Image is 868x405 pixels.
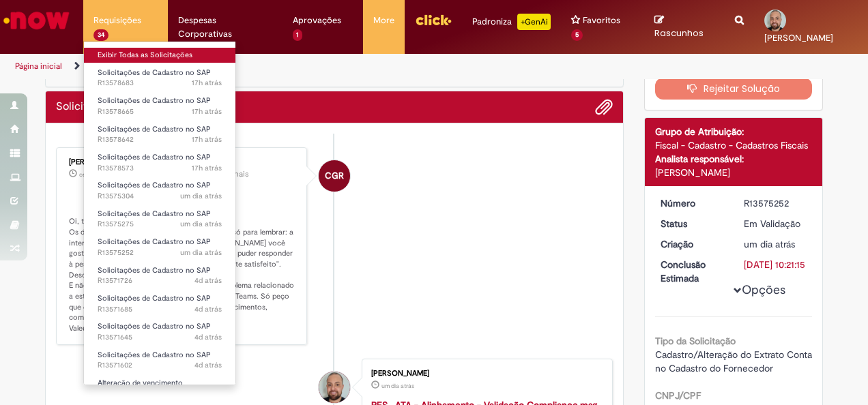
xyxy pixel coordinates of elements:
b: Tipo da Solicitação [655,335,736,347]
div: Padroniza [472,14,551,30]
time: 26/09/2025 16:44:57 [194,275,222,286]
span: R13571685 [98,304,222,315]
span: um dia atrás [180,247,222,258]
span: Solicitações de Cadastro no SAP [98,152,211,162]
span: Solicitações de Cadastro no SAP [98,95,211,106]
span: Favoritos [583,14,620,27]
span: Despesas Corporativas [178,14,272,41]
a: Aberto R13571645 : Solicitações de Cadastro no SAP [84,319,235,344]
a: Rascunhos [654,14,714,40]
div: Grupo de Atribuição: [655,125,813,138]
span: um dia atrás [180,191,222,201]
img: ServiceNow [1,7,72,34]
time: 29/09/2025 17:27:18 [192,163,222,173]
span: Solicitações de Cadastro no SAP [98,293,211,303]
time: 29/09/2025 17:38:17 [192,134,222,145]
button: Rejeitar Solução [655,78,813,100]
dt: Status [650,217,734,230]
span: 4d atrás [194,275,222,286]
time: 26/09/2025 16:38:52 [194,304,222,314]
a: Aberto R13578665 : Solicitações de Cadastro no SAP [84,93,235,119]
span: Solicitações de Cadastro no SAP [98,265,211,275]
span: R13571645 [98,332,222,343]
a: Aberto R13575304 : Solicitações de Cadastro no SAP [84,178,235,203]
span: [PERSON_NAME] [764,32,833,44]
a: Aberto R13575275 : Solicitações de Cadastro no SAP [84,207,235,232]
span: um dia atrás [381,382,414,390]
span: Solicitações de Cadastro no SAP [98,321,211,331]
div: [PERSON_NAME] [371,370,598,378]
button: Adicionar anexos [595,98,613,116]
time: 26/09/2025 16:28:35 [194,360,222,370]
dt: Conclusão Estimada [650,258,734,285]
span: Solicitações de Cadastro no SAP [98,180,211,190]
time: 26/09/2025 16:33:27 [194,332,222,342]
span: R13575252 [98,247,222,258]
span: 4d atrás [194,360,222,370]
span: Solicitações de Cadastro no SAP [98,237,211,247]
dt: Criação [650,237,734,251]
dt: Número [650,196,734,210]
span: 5 [571,29,583,41]
a: Aberto R13578573 : Solicitações de Cadastro no SAP [84,150,235,175]
div: 29/09/2025 09:21:10 [744,237,807,251]
div: Analista responsável: [655,152,813,166]
span: um dia atrás [180,219,222,229]
span: 4d atrás [194,304,222,314]
p: +GenAi [517,14,551,30]
span: R13578683 [98,78,222,89]
span: R13578573 [98,163,222,174]
span: Solicitações de Cadastro no SAP [98,67,211,78]
a: Aberto R13578683 : Solicitações de Cadastro no SAP [84,65,235,91]
div: [PERSON_NAME] [655,166,813,179]
span: 4d atrás [194,332,222,342]
span: Solicitações de Cadastro no SAP [98,209,211,219]
span: Aprovações [293,14,341,27]
a: Página inicial [15,61,62,72]
span: 17h atrás [192,134,222,145]
span: Requisições [93,14,141,27]
div: [PERSON_NAME] [69,158,296,166]
time: 29/09/2025 17:45:31 [192,78,222,88]
span: Cadastro/Alteração do Extrato Conta no Cadastro do Fornecedor [655,348,815,374]
span: More [373,14,394,27]
div: Camila Garcia Rafael [319,160,350,192]
span: 17h atrás [192,106,222,117]
h2: Solicitações de Cadastro no SAP Histórico de tíquete [56,101,216,113]
div: [DATE] 10:21:15 [744,258,807,271]
time: 29/09/2025 09:21:10 [744,238,795,250]
span: Solicitações de Cadastro no SAP [98,124,211,134]
a: Aberto R13571602 : Solicitações de Cadastro no SAP [84,348,235,373]
span: cerca de uma hora atrás [79,170,145,179]
time: 30/09/2025 09:45:49 [79,170,145,179]
span: R13578665 [98,106,222,117]
a: Aberto R13571097 : Alteração de vencimento [84,376,235,401]
div: Fiscal - Cadastro - Cadastros Fiscais [655,138,813,152]
div: Em Validação [744,217,807,230]
ul: Trilhas de página [10,54,568,79]
span: Solicitações de Cadastro no SAP [98,350,211,360]
span: Alteração de vencimento [98,378,183,388]
img: click_logo_yellow_360x200.png [415,10,452,30]
a: Exibir Todas as Solicitações [84,48,235,63]
span: R13575275 [98,219,222,230]
time: 29/09/2025 17:42:51 [192,106,222,117]
p: Oi, tudo bem? 😊 Os dados foram alterados com sucesso ! Ah, e só para lembrar: a interface para o ... [69,196,296,334]
a: Aberto R13571726 : Solicitações de Cadastro no SAP [84,263,235,288]
ul: Requisições [83,41,236,385]
span: 1 [293,29,303,41]
span: R13571602 [98,360,222,371]
span: CGR [325,160,344,192]
span: R13571726 [98,275,222,286]
a: Aberto R13571685 : Solicitações de Cadastro no SAP [84,291,235,316]
span: 17h atrás [192,78,222,88]
div: R13575252 [744,196,807,210]
span: 17h atrás [192,163,222,173]
span: 34 [93,29,108,41]
time: 29/09/2025 09:21:08 [381,382,414,390]
div: Pedro Rosa de Moraes [319,372,350,403]
span: R13578642 [98,134,222,145]
b: CNPJ/CPF [655,389,701,402]
a: Aberto R13575252 : Solicitações de Cadastro no SAP [84,235,235,260]
a: Aberto R13578642 : Solicitações de Cadastro no SAP [84,122,235,147]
